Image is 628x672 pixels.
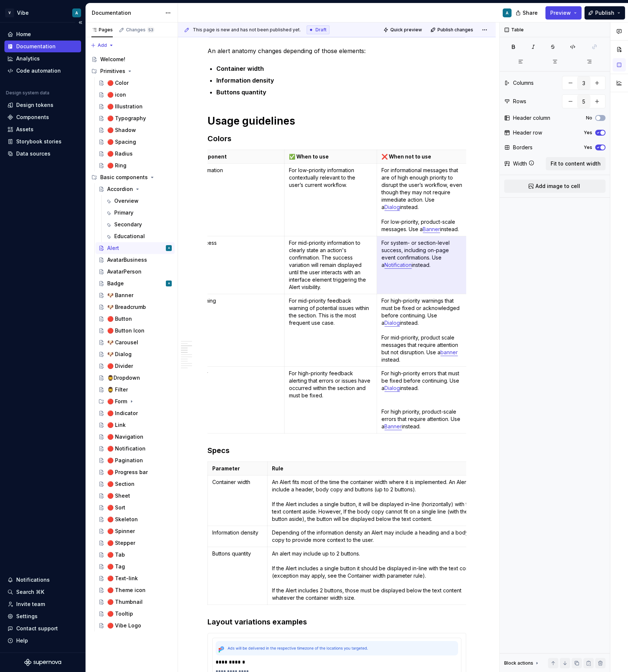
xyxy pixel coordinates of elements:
div: 🔴 Form [95,396,175,407]
div: 🔴 Shadow [107,126,136,134]
button: Help [4,635,81,647]
div: 🔴 Tag [107,563,125,570]
button: Add [88,40,116,51]
a: Welcome! [88,53,175,65]
a: 🔴 Thumbnail [95,596,175,608]
a: 🔴 Skeleton [95,513,175,525]
a: 🐶 Dialog [95,348,175,360]
span: Publish changes [437,27,473,33]
div: Help [16,637,28,644]
p: Component [196,153,280,160]
span: Add [98,42,107,48]
p: Error [196,370,280,377]
p: An alert anatomy changes depending of those elements: [207,46,466,55]
a: 🐶 Breadcrumb [95,301,175,313]
strong: Container width [216,65,264,72]
button: Preview [545,6,582,20]
h3: Colors [207,133,466,144]
div: Primary [114,209,133,216]
p: Container width [212,478,263,486]
div: Rows [513,98,526,105]
button: Quick preview [381,25,425,35]
div: 🔴 Thumbnail [107,598,143,606]
a: 🔴 Tooltip [95,608,175,620]
a: 🔴 Link [95,419,175,431]
a: 🔴 Progress bar [95,466,175,478]
div: 🔴 Tooltip [107,610,133,617]
div: 🔴 Button Icon [107,327,144,334]
a: 🔴 Notification [95,443,175,455]
a: Dialog [384,385,400,391]
a: 🔴 Navigation [95,431,175,443]
div: 🔴 Ring [107,162,126,169]
div: 🐶 Carousel [107,339,138,346]
a: AlertA [95,242,175,254]
a: BadgeA [95,278,175,289]
div: Code automation [16,67,61,74]
div: 🔴 Color [107,79,129,87]
a: 🔴 Button Icon [95,325,175,337]
a: 🔴 Button [95,313,175,325]
a: Overview [102,195,175,207]
div: 🔴 Stepper [107,539,135,547]
p: For high-priority errors that must be fixed before continuing. Use a instead. [381,370,465,392]
a: Secondary [102,219,175,230]
a: 🔴 icon [95,89,175,101]
div: 🔴 Link [107,421,126,429]
button: Publish changes [428,25,477,35]
a: 🔴 Spinner [95,525,175,537]
span: 53 [147,27,154,33]
svg: Supernova Logo [24,659,61,666]
div: 🔴 Illustration [107,103,143,110]
a: Design tokens [4,99,81,111]
div: Columns [513,79,534,87]
div: 🔴 Tab [107,551,125,558]
h3: Layout variations examples [207,617,466,627]
a: Documentation [4,41,81,52]
a: 🧔‍♂️ Filter [95,384,175,396]
a: Home [4,28,81,40]
a: Notification [384,262,412,268]
a: 🧔‍♂️Dropdown [95,372,175,384]
div: 🔴 Button [107,315,132,323]
div: Basic components [100,174,148,181]
p: Rule [272,465,479,472]
a: 🐶 Carousel [95,337,175,348]
span: Quick preview [390,27,422,33]
div: 🔴 Section [107,480,135,488]
div: 🔴 Theme icon [107,586,146,594]
p: An Alert fits most of the time the container width where it is implemented. An Alert can include ... [272,478,479,523]
div: 🔴 Form [107,398,127,405]
div: V [5,8,14,17]
a: 🐶 Banner [95,289,175,301]
div: Page tree [88,53,175,631]
span: Fit to content width [551,160,601,167]
a: Dialog [384,204,400,210]
a: AvatarPerson [95,266,175,278]
a: 🔴 Vibe Logo [95,620,175,631]
div: 🔴 Vibe Logo [107,622,141,629]
p: Warning [196,297,280,304]
div: 🧔‍♂️ Filter [107,386,128,393]
span: Preview [550,9,571,17]
p: Information [196,167,280,174]
div: 🔴 Radius [107,150,133,157]
div: AvatarBusiness [107,256,147,264]
p: For high-priority warnings that must be fixed or acknowledged before continuing. Use a instead. F... [381,297,465,363]
div: 🐶 Dialog [107,351,132,358]
button: Collapse sidebar [75,17,86,28]
div: Components [16,114,49,121]
strong: Information density [216,77,274,84]
div: Notifications [16,576,50,584]
a: 🔴 Theme icon [95,584,175,596]
span: Draft [315,27,327,33]
div: 🔴 Spacing [107,138,136,146]
a: banner [440,349,458,355]
a: 🔴 Text-link [95,572,175,584]
div: Changes [126,27,154,33]
a: Settings [4,610,81,622]
p: ✅ When to use [289,153,373,160]
div: A [168,244,170,252]
button: Search ⌘K [4,586,81,598]
div: Welcome! [100,56,125,63]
